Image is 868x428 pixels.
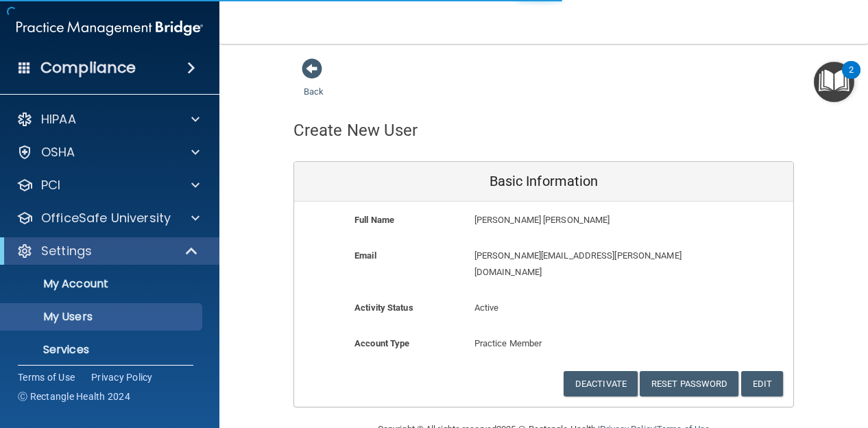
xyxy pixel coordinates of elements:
[799,333,852,385] iframe: Drift Widget Chat Controller
[474,212,693,228] p: [PERSON_NAME] [PERSON_NAME]
[16,243,199,259] a: Settings
[18,390,130,403] span: Ⓒ Rectangle Health 2024
[304,70,324,97] a: Back
[849,70,854,88] div: 2
[16,144,200,160] a: OSHA
[640,371,738,396] button: Reset Password
[16,14,203,42] img: PMB logo
[91,370,153,384] a: Privacy Policy
[41,177,60,193] p: PCI
[564,371,638,396] button: Deactivate
[41,210,171,226] p: OfficeSafe University
[474,335,614,352] p: Practice Member
[41,111,76,128] p: HIPAA
[354,302,413,313] b: Activity Status
[41,243,92,259] p: Settings
[16,210,200,226] a: OfficeSafe University
[741,371,783,396] button: Edit
[293,121,418,139] h4: Create New User
[9,343,196,357] p: Services
[16,177,200,193] a: PCI
[9,277,196,291] p: My Account
[41,144,75,160] p: OSHA
[354,250,376,261] b: Email
[9,310,196,324] p: My Users
[294,162,793,202] div: Basic Information
[354,338,409,348] b: Account Type
[474,300,614,316] p: Active
[16,111,200,128] a: HIPAA
[474,248,693,281] p: [PERSON_NAME][EMAIL_ADDRESS][PERSON_NAME][DOMAIN_NAME]
[18,370,75,384] a: Terms of Use
[354,215,394,225] b: Full Name
[814,62,854,102] button: Open Resource Center, 2 new notifications
[40,58,136,78] h4: Compliance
